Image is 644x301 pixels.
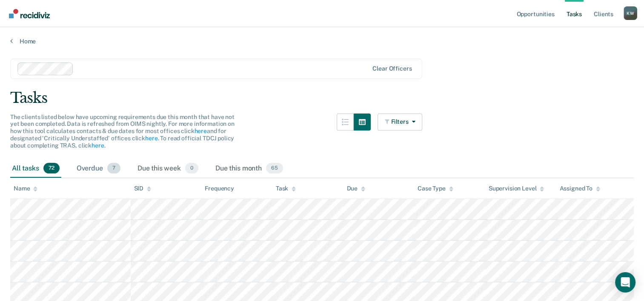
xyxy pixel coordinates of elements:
[9,9,50,18] img: Recidiviz
[145,135,157,142] a: here
[14,185,37,192] div: Name
[378,114,423,131] button: Filters
[624,6,637,20] div: K W
[136,159,200,178] div: Due this week0
[185,163,198,174] span: 0
[346,185,365,192] div: Due
[418,185,453,192] div: Case Type
[10,37,634,45] a: Home
[10,114,235,149] span: The clients listed below have upcoming requirements due this month that have not yet been complet...
[10,159,61,178] div: All tasks72
[615,272,635,292] div: Open Intercom Messenger
[107,163,120,174] span: 7
[559,185,600,192] div: Assigned To
[205,185,234,192] div: Frequency
[194,128,206,134] a: here
[266,163,283,174] span: 65
[10,89,634,107] div: Tasks
[43,163,60,174] span: 72
[276,185,296,192] div: Task
[75,159,122,178] div: Overdue7
[214,159,285,178] div: Due this month65
[489,185,544,192] div: Supervision Level
[372,65,412,72] div: Clear officers
[624,6,637,20] button: Profile dropdown button
[134,185,152,192] div: SID
[92,142,104,149] a: here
